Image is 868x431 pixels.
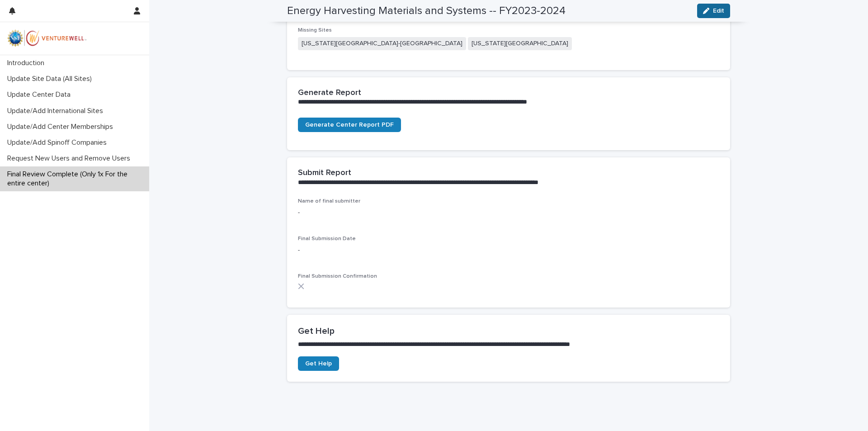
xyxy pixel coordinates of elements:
[7,29,87,47] img: mWhVGmOKROS2pZaMU8FQ
[298,168,351,178] h2: Submit Report
[697,4,730,18] button: Edit
[298,326,719,336] h2: Get Help
[298,118,401,132] a: Generate Center Report PDF
[298,274,377,279] span: Final Submission Confirmation
[4,75,99,83] p: Update Site Data (All Sites)
[298,88,361,98] h2: Generate Report
[713,8,724,14] span: Edit
[4,123,120,131] p: Update/Add Center Memberships
[4,107,110,115] p: Update/Add International Sites
[298,37,466,50] span: [US_STATE][GEOGRAPHIC_DATA]-[GEOGRAPHIC_DATA]
[4,170,149,187] p: Final Review Complete (Only 1x For the entire center)
[4,90,78,99] p: Update Center Data
[298,28,332,33] span: Missing Sites
[4,154,137,163] p: Request New Users and Remove Users
[298,356,339,371] a: Get Help
[287,5,566,18] h2: Energy Harvesting Materials and Systems -- FY2023-2024
[468,37,572,50] span: [US_STATE][GEOGRAPHIC_DATA]
[298,246,719,255] p: -
[4,138,114,147] p: Update/Add Spinoff Companies
[305,360,332,367] span: Get Help
[4,59,52,67] p: Introduction
[298,199,360,204] span: Name of final submitter
[298,236,356,242] span: Final Submission Date
[298,208,719,218] p: -
[305,122,394,128] span: Generate Center Report PDF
